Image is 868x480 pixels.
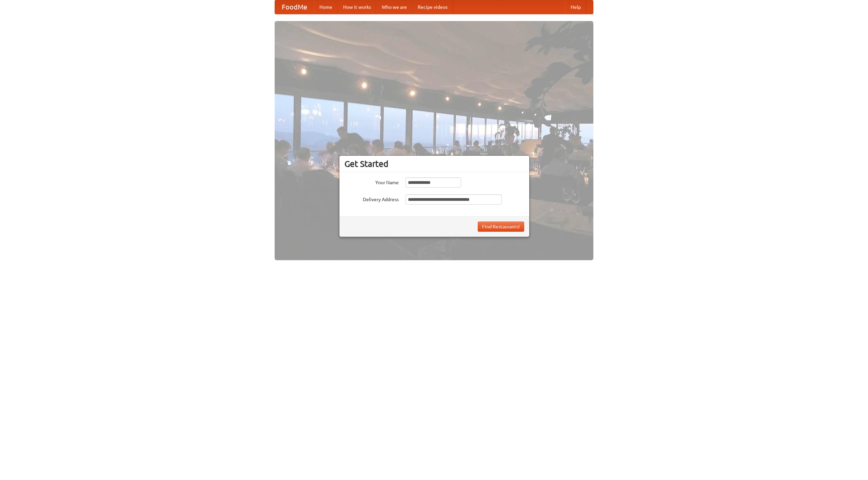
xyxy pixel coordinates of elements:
label: Your Name [344,177,399,186]
a: Who we are [376,0,412,14]
label: Delivery Address [344,194,399,203]
a: Recipe videos [412,0,453,14]
button: Find Restaurants! [478,222,524,232]
a: How it works [338,0,376,14]
a: Home [314,0,338,14]
h3: Get Started [344,159,524,169]
a: FoodMe [275,0,314,14]
a: Help [565,0,586,14]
